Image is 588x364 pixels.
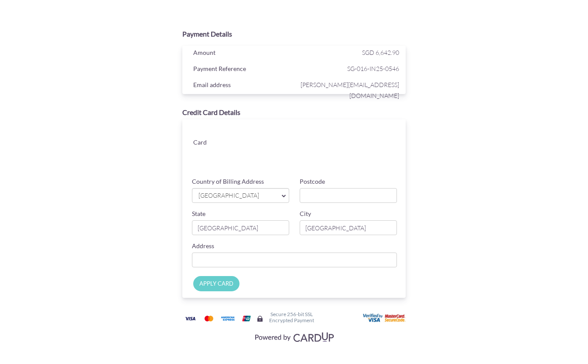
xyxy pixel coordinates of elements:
div: Payment Reference [187,63,296,76]
img: Visa [181,313,199,324]
div: Amount [187,47,296,60]
span: [GEOGRAPHIC_DATA] [198,191,275,200]
span: SGD 6,642.90 [362,49,399,56]
img: Secure lock [256,315,263,322]
input: APPLY CARD [193,276,239,291]
img: American Express [219,313,236,324]
div: Card [187,137,241,150]
label: State [192,209,205,218]
img: Mastercard [200,313,218,324]
label: City [300,209,311,218]
div: Payment Details [182,29,406,39]
span: SG-016-IN25-0546 [296,63,399,74]
div: Email address [187,79,296,92]
span: [PERSON_NAME][EMAIL_ADDRESS][DOMAIN_NAME] [296,79,399,101]
img: User card [363,313,407,323]
div: Credit Card Details [182,108,406,118]
h6: Secure 256-bit SSL Encrypted Payment [269,311,314,323]
iframe: Secure card expiration date input frame [248,147,322,163]
label: Postcode [300,177,325,186]
iframe: Secure card security code input frame [323,147,397,163]
iframe: Secure card number input frame [248,128,398,144]
label: Address [192,242,214,250]
img: Union Pay [238,313,255,324]
img: Visa, Mastercard [250,329,338,345]
a: [GEOGRAPHIC_DATA] [192,188,289,203]
label: Country of Billing Address [192,177,264,186]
